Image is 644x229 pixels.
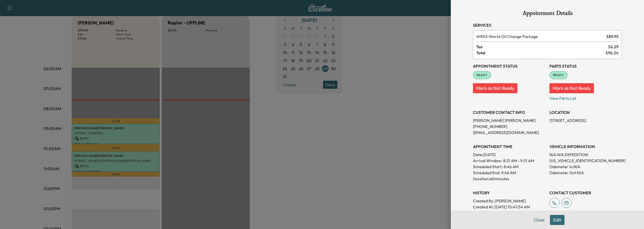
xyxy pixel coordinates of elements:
span: $ 89.95 [606,33,619,39]
p: [PERSON_NAME] [PERSON_NAME] [473,117,545,123]
p: Scheduled End: [473,170,500,176]
p: N/A N/A EXPEDITION [549,152,622,158]
span: $ 6.29 [608,44,619,50]
button: Close [530,215,548,225]
p: Arrival Window: [473,158,545,164]
p: [STREET_ADDRESS] [549,117,622,123]
p: Duration: 60 minutes [473,176,545,182]
button: Mark as Not Ready [549,83,594,93]
button: Edit [550,215,565,225]
h3: Parts Status [549,63,622,69]
h3: APPOINTMENT TIME [473,144,545,150]
h1: Appointment Details [473,10,622,18]
span: $ 96.24 [606,50,619,56]
span: Total [476,50,606,56]
h3: History [473,190,545,196]
p: Odometer Out: N/A [549,170,622,176]
h3: Appointment Status [473,63,545,69]
h3: CONTACT CUSTOMER [549,190,622,196]
p: [US_VEHICLE_IDENTIFICATION_NUMBER] [549,158,622,164]
p: Created At : [DATE] 10:47:54 AM [473,204,545,210]
p: [EMAIL_ADDRESS][DOMAIN_NAME] [473,129,545,135]
p: Created By : [PERSON_NAME] [473,198,545,204]
p: Odometer In: N/A [549,164,622,170]
span: 8:31 AM - 9:31 AM [503,158,534,164]
span: READY [550,73,567,78]
p: Modified By : [PERSON_NAME] [473,210,545,216]
h3: CUSTOMER CONTACT INFO [473,109,545,115]
h3: Services [473,22,622,28]
h3: VEHICLE INFORMATION [549,144,622,150]
p: [PHONE_NUMBER] [473,123,545,129]
span: READY [473,73,491,78]
p: Date: [DATE] [473,152,545,158]
button: Mark as Not Ready [473,83,517,93]
p: 8:46 AM [504,164,518,170]
p: 9:46 AM [501,170,516,176]
h3: LOCATION [549,109,622,115]
p: View Parts List [549,93,622,101]
p: Scheduled Start: [473,164,503,170]
span: Tax [476,44,608,50]
span: Works Oil Change Package [476,33,604,39]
